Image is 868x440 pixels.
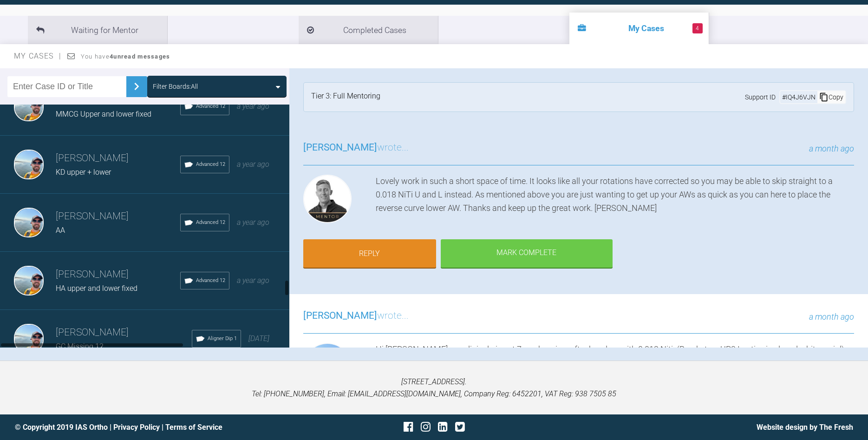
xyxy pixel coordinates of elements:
[237,102,269,111] span: a year ago
[303,239,436,268] a: Reply
[28,16,167,44] li: Waiting for Mentor
[303,343,352,391] img: Owen Walls
[817,91,845,103] div: Copy
[56,110,151,118] span: MMCG Upper and lower fixed
[299,16,438,44] li: Completed Cases
[303,140,409,156] h3: wrote...
[14,150,44,179] img: Owen Walls
[809,312,854,322] span: a month ago
[780,92,817,102] div: # IQ4J6VJN
[14,208,44,237] img: Owen Walls
[56,151,180,166] h3: [PERSON_NAME]
[303,142,377,153] span: [PERSON_NAME]
[129,79,144,94] img: chevronRight.28bd32b0.svg
[113,423,160,432] a: Privacy Policy
[376,343,854,395] div: Hi [PERSON_NAME] see clinical pics at 7 week review after bond up with 0.012 Niti. (Bracket on UR...
[81,53,170,60] span: You have
[56,267,180,282] h3: [PERSON_NAME]
[441,239,613,268] div: Mark Complete
[303,175,352,223] img: Josh Rowley
[376,175,854,227] div: Lovely work in such a short space of time. It looks like all your rotations have corrected so you...
[110,53,170,60] strong: 4 unread messages
[196,102,225,111] span: Advanced 12
[237,160,269,169] span: a year ago
[56,168,111,177] span: KD upper + lower
[196,276,225,285] span: Advanced 12
[56,325,192,341] h3: [PERSON_NAME]
[7,76,126,97] input: Enter Case ID or Title
[237,218,269,227] span: a year ago
[56,209,180,224] h3: [PERSON_NAME]
[208,335,237,343] span: Aligner Dip 1
[56,226,65,235] span: AA
[15,376,853,400] p: [STREET_ADDRESS]. Tel: [PHONE_NUMBER], Email: [EMAIL_ADDRESS][DOMAIN_NAME], Company Reg: 6452201,...
[311,90,380,104] div: Tier 3: Full Mentoring
[165,423,222,432] a: Terms of Service
[56,342,104,351] span: GC Missing 12
[14,92,44,121] img: Owen Walls
[153,81,198,92] div: Filter Boards: All
[14,52,62,60] span: My Cases
[237,276,269,285] span: a year ago
[809,144,854,153] span: a month ago
[745,92,776,102] span: Support ID
[248,334,269,343] span: [DATE]
[14,266,44,296] img: Owen Walls
[569,13,709,44] li: My Cases
[692,23,703,33] span: 4
[196,160,225,169] span: Advanced 12
[303,310,377,321] span: [PERSON_NAME]
[56,284,137,293] span: HA upper and lower fixed
[14,324,44,354] img: Owen Walls
[15,421,294,433] div: © Copyright 2019 IAS Ortho | |
[303,308,409,324] h3: wrote...
[196,218,225,227] span: Advanced 12
[757,423,853,432] a: Website design by The Fresh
